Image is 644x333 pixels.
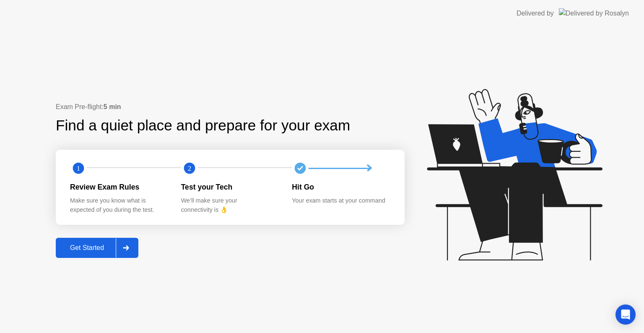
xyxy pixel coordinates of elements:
[58,244,116,252] div: Get Started
[77,164,80,172] text: 1
[188,164,191,172] text: 2
[615,304,636,325] div: Open Intercom Messenger
[56,238,138,258] button: Get Started
[292,182,390,193] div: Hit Go
[517,8,554,18] div: Delivered by
[56,102,405,112] div: Exam Pre-flight:
[559,8,629,18] img: Delivered by Rosalyn
[70,196,168,214] div: Make sure you know what is expected of you during the test.
[104,103,121,110] b: 5 min
[181,182,279,193] div: Test your Tech
[292,196,390,206] div: Your exam starts at your command
[181,196,279,214] div: We’ll make sure your connectivity is 👌
[70,182,168,193] div: Review Exam Rules
[56,114,351,137] div: Find a quiet place and prepare for your exam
